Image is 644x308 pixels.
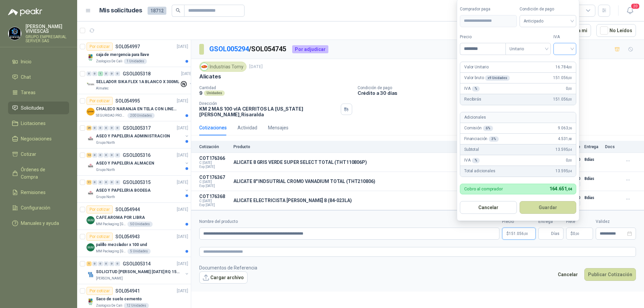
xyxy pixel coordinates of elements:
span: ,00 [575,232,579,236]
p: GRUPO EMPRESARIAL SERVER SAS [25,35,69,43]
a: Por cotizarSOL054943[DATE] Company Logopalillo mezclador x 100 undMM Packaging [GEOGRAPHIC_DATA]5... [77,230,191,257]
div: Por cotizar [87,205,113,213]
p: [DATE] [181,71,193,77]
img: Company Logo [87,189,95,197]
span: $ [571,232,573,236]
p: Zoologico De Cali [96,59,122,64]
label: Comprador paga [460,6,517,12]
div: 0 [92,71,97,76]
div: 50 Unidades [127,222,153,227]
div: 1 [87,261,92,266]
p: GSOL005317 [123,126,151,130]
a: Órdenes de Compra [8,163,69,183]
p: GSOL005315 [123,180,151,185]
p: Grupo North [96,194,115,200]
div: 0 [115,126,120,130]
div: 0 [104,153,109,158]
img: Company Logo [87,243,95,251]
span: Configuración [21,204,50,211]
span: 13.595 [555,146,572,153]
span: ,04 [568,148,572,151]
span: 20 [631,3,640,9]
a: GSOL005294 [209,45,249,53]
div: 13 [87,153,92,158]
span: Exp: [DATE] [199,165,229,169]
p: ASEO Y PAPELERIA BODEGA [96,187,151,194]
div: 26 [87,126,92,130]
p: Almatec [96,86,109,91]
p: COT176366 [199,156,229,161]
p: caja de mergencia para llave [96,52,149,58]
p: Condición de pago [358,85,641,90]
label: Nombre del producto [199,219,499,225]
p: Comisión [464,125,493,131]
div: Cotizaciones [199,124,227,131]
span: ,68 [568,137,572,141]
span: Remisiones [21,189,46,196]
span: C: [DATE] [199,199,229,203]
span: 0 [566,157,572,164]
p: [DATE] [177,288,188,294]
div: 0 [115,261,120,266]
img: Company Logo [87,298,95,306]
div: x 9 Unidades [485,75,510,81]
div: 0 [98,153,103,158]
div: 1 [98,71,103,76]
div: 0 [92,261,97,266]
span: Tareas [21,89,36,96]
label: Precio [460,34,505,40]
p: [DATE] [177,179,188,186]
p: SEGURIDAD PROVISER LTDA [96,113,126,118]
img: Company Logo [87,216,95,224]
p: [DATE] [177,125,188,131]
div: 0 [98,126,103,130]
a: 1 0 0 0 0 0 GSOL005314[DATE] Company LogoSOLICITUD [PERSON_NAME] [DATE] RQ 15250[PERSON_NAME] [87,260,190,281]
p: SOL054995 [115,99,140,103]
img: Company Logo [87,108,95,116]
div: Por cotizar [87,287,113,295]
span: ,36 [568,126,572,130]
p: IVA [464,85,480,92]
p: $ 0,00 [566,228,593,240]
button: Publicar Cotización [584,268,636,281]
div: 0 [109,126,114,130]
span: 13.595 [555,168,572,174]
p: ASEO Y PAPELERIA ALMACEN [96,160,154,167]
img: Company Logo [8,27,21,40]
p: Alicates [199,73,221,80]
h1: Mis solicitudes [99,6,142,15]
div: 0 [104,261,109,266]
p: GSOL005316 [123,153,151,158]
span: Negociaciones [21,135,52,142]
p: ALICATE ELECTRICISTA [PERSON_NAME] 8 (84-023LA) [233,198,352,203]
p: ASEO Y PAPELERIA ADMINISTRACION [96,133,170,139]
span: 164.651 [549,186,572,191]
span: 4.531 [558,136,572,142]
div: 3 % [489,136,499,142]
span: Órdenes de Compra [21,166,63,181]
span: Anticipado [524,16,573,26]
a: Remisiones [8,186,69,199]
span: ,00 [568,159,572,162]
div: 0 [104,71,109,76]
div: 0 [115,180,120,185]
p: Financiación [464,136,499,142]
p: COT176368 [199,194,229,199]
p: Saco de suelo cemento [96,296,142,302]
p: COT176367 [199,175,229,180]
a: Cotizar [8,148,69,161]
p: Docs [605,144,619,149]
div: Mensajes [268,124,288,131]
div: Por cotizar [87,233,113,241]
p: Documentos de Referencia [199,264,257,271]
a: Inicio [8,55,69,68]
a: Por cotizarSOL054944[DATE] Company LogoCAFE AROMA POR LIBRAMM Packaging [GEOGRAPHIC_DATA]50 Unidades [77,203,191,230]
div: Actividad [237,124,257,131]
span: search [176,8,180,13]
label: IVA [553,34,576,40]
p: Cantidad [199,85,352,90]
span: Unitario [509,44,547,54]
p: [DATE] [177,44,188,50]
span: 0 [573,232,579,236]
div: Industrias Tomy [199,62,247,72]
